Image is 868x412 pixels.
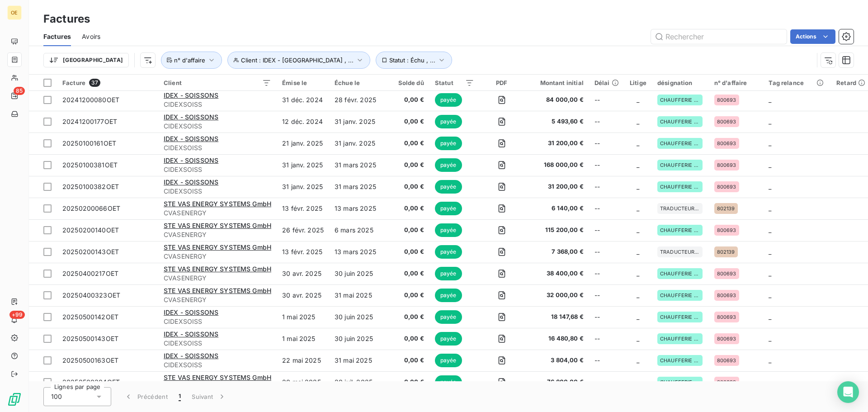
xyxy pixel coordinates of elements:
span: 20250400323OET [62,291,120,299]
span: _ [637,139,639,147]
td: -- [589,176,624,198]
span: CIDEXSOISS [164,339,271,348]
span: _ [769,378,771,386]
span: payée [435,180,462,194]
span: STE VAS ENERGY SYSTEMS GmbH [164,200,271,208]
a: 85 [7,89,21,103]
span: TRADUCTEUR OET POUR 1 SEMAINE [660,249,700,255]
span: 16 480,80 € [529,334,584,343]
div: Open Intercom Messenger [837,381,859,403]
span: _ [637,248,639,256]
span: CVASENERGY [164,230,271,239]
div: PDF [485,79,518,86]
span: 20250200066OET [62,204,120,212]
h3: Factures [43,11,90,27]
td: 22 mai 2025 [277,350,329,371]
div: Émise le [282,79,324,86]
span: payée [435,354,462,367]
td: 30 avr. 2025 [277,263,329,284]
td: 31 mars 2025 [329,154,382,176]
span: CHAUFFERIE BIOMASSE DES CISELEURS - SOISSONS [660,162,700,168]
span: _ [637,356,639,364]
button: Client : IDEX - [GEOGRAPHIC_DATA] , ... [227,52,370,69]
span: _ [769,291,771,299]
span: 800693 [717,336,736,341]
span: Statut : Échu , ... [389,57,435,64]
button: 1 [173,387,186,406]
td: 31 janv. 2025 [329,133,382,154]
td: -- [589,133,624,154]
span: CHAUFFERIE BIOMASSE DES CISELEURS - SOISSONS [660,97,700,103]
td: 30 juin 2025 [329,328,382,350]
span: 0,00 € [387,247,424,256]
span: IDEX - SOISSONS [164,352,218,360]
span: 37 [89,79,100,87]
span: _ [769,161,771,169]
td: 28 févr. 2025 [329,89,382,111]
span: CIDEXSOISS [164,317,271,326]
span: _ [769,335,771,342]
span: IDEX - SOISSONS [164,330,218,338]
span: 20250100161OET [62,139,116,147]
span: 800693 [717,227,736,233]
span: _ [637,378,639,386]
span: 168 000,00 € [529,161,584,170]
span: 76 800,00 € [529,378,584,387]
span: _ [769,270,771,277]
span: 800693 [717,271,736,276]
span: CVASENERGY [164,252,271,261]
span: 0,00 € [387,226,424,235]
span: 0,00 € [387,95,424,104]
span: 20250500163OET [62,356,118,364]
span: 0,00 € [387,204,424,213]
td: -- [589,89,624,111]
div: OE [7,5,22,20]
span: payée [435,289,462,302]
span: 0,00 € [387,313,424,322]
span: CIDEXSOISS [164,187,271,196]
td: -- [589,263,624,284]
span: 0,00 € [387,182,424,191]
span: _ [769,118,771,125]
td: 31 janv. 2025 [329,111,382,133]
span: Client : IDEX - [GEOGRAPHIC_DATA] , ... [241,57,354,64]
span: payée [435,375,462,389]
span: 0,00 € [387,161,424,170]
span: 800693 [717,162,736,168]
span: _ [637,291,639,299]
span: 85 [14,87,25,95]
div: désignation [657,79,703,86]
span: CIDEXSOISS [164,360,271,369]
span: Factures [43,32,71,41]
span: 0,00 € [387,334,424,343]
span: _ [637,96,639,104]
span: _ [769,96,771,104]
span: CIDEXSOISS [164,100,271,109]
span: 31 200,00 € [529,182,584,191]
span: 0,00 € [387,269,424,278]
span: 800693 [717,293,736,298]
td: 31 mars 2025 [329,176,382,198]
span: payée [435,158,462,172]
td: -- [589,306,624,328]
span: 20250500304OET [62,378,120,386]
span: 802139 [717,249,735,255]
span: _ [637,270,639,277]
span: payée [435,332,462,346]
span: CHAUFFERIE BIOMASSE DES CISELEURS - SOISSONS [660,119,700,124]
span: _ [769,313,771,321]
td: 21 janv. 2025 [277,133,329,154]
span: payée [435,310,462,324]
td: 12 déc. 2024 [277,111,329,133]
button: Précédent [118,387,173,406]
td: -- [589,219,624,241]
span: STE VAS ENERGY SYSTEMS GmbH [164,265,271,273]
span: _ [769,139,771,147]
span: 802139 [717,206,735,211]
span: Avoirs [82,32,100,41]
span: _ [637,204,639,212]
span: IDEX - SOISSONS [164,156,218,164]
span: 800693 [717,358,736,363]
span: payée [435,115,462,128]
td: 31 mai 2025 [329,350,382,371]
